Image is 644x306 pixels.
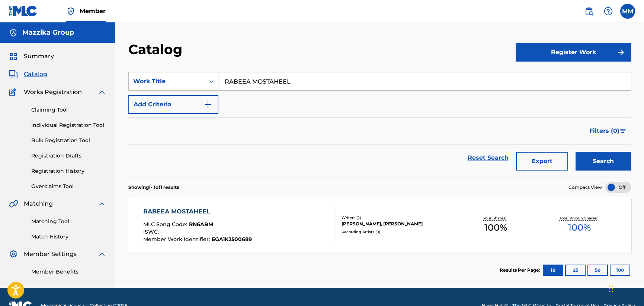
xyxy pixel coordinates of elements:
iframe: Chat Widget [607,270,644,306]
a: SummarySummary [9,52,54,61]
div: [PERSON_NAME], [PERSON_NAME] [342,221,454,227]
h5: Mazzika Group [22,28,74,37]
p: Results Per Page: [500,267,542,274]
a: RABEEA MOSTAHEELMLC Song Code:RN6ABMISWC:Member Work Identifier:EGA1K2500689Writers (2)[PERSON_NA... [128,197,631,253]
img: Top Rightsholder [66,7,75,16]
a: Registration History [31,167,106,175]
button: 10 [543,265,563,276]
button: Search [576,152,631,171]
img: 9d2ae6d4665cec9f34b9.svg [204,100,212,109]
span: Member Settings [24,250,77,259]
span: EGA1K2500689 [212,236,252,243]
span: Filters ( 0 ) [589,127,619,135]
button: Add Criteria [128,95,218,114]
span: 100 % [568,221,591,234]
a: Overclaims Tool [31,182,106,190]
img: expand [97,199,106,208]
img: help [604,7,613,16]
a: CatalogCatalog [9,70,47,79]
div: Writers ( 2 ) [342,215,454,221]
a: Match History [31,233,106,241]
a: Claiming Tool [31,106,106,114]
div: Help [601,4,616,19]
img: Member Settings [9,250,18,259]
button: Filters (0) [585,122,631,140]
a: Registration Drafts [31,152,106,160]
span: Works Registration [24,88,82,97]
a: Member Benefits [31,268,106,276]
form: Search Form [128,72,631,178]
img: expand [97,250,106,259]
img: expand [97,88,106,97]
img: filter [620,129,626,133]
span: RN6ABM [189,221,213,228]
span: Matching [24,199,53,208]
button: 50 [587,265,608,276]
span: ISWC : [143,228,161,235]
img: MLC Logo [9,6,38,16]
img: Works Registration [9,88,19,97]
div: Work Title [133,77,200,86]
img: Accounts [9,28,18,37]
a: Bulk Registration Tool [31,137,106,144]
button: 100 [610,265,630,276]
div: RABEEA MOSTAHEEL [143,207,252,216]
span: Catalog [24,70,47,79]
div: Drag [609,278,613,300]
a: Matching Tool [31,218,106,225]
img: Matching [9,199,18,208]
a: Reset Search [464,150,512,166]
a: Public Search [581,4,596,19]
h2: Catalog [128,41,186,58]
span: Compact View [568,184,602,191]
p: Your Shares: [483,215,508,221]
div: User Menu [620,4,635,19]
button: 25 [565,265,586,276]
p: Showing 1 - 1 of 1 results [128,184,179,191]
p: Total Known Shares: [560,215,599,221]
img: Summary [9,52,18,61]
img: search [584,7,593,16]
iframe: Resource Center [623,197,644,257]
a: Individual Registration Tool [31,121,106,129]
span: 100 % [484,221,507,234]
button: Register Work [516,43,631,62]
div: Recording Artists ( 0 ) [342,229,454,235]
span: Summary [24,52,54,61]
img: f7272a7cc735f4ea7f67.svg [616,48,625,57]
span: Member [80,7,106,15]
span: MLC Song Code : [143,221,189,228]
button: Export [516,152,568,171]
img: Catalog [9,70,18,79]
span: Member Work Identifier : [143,236,212,243]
